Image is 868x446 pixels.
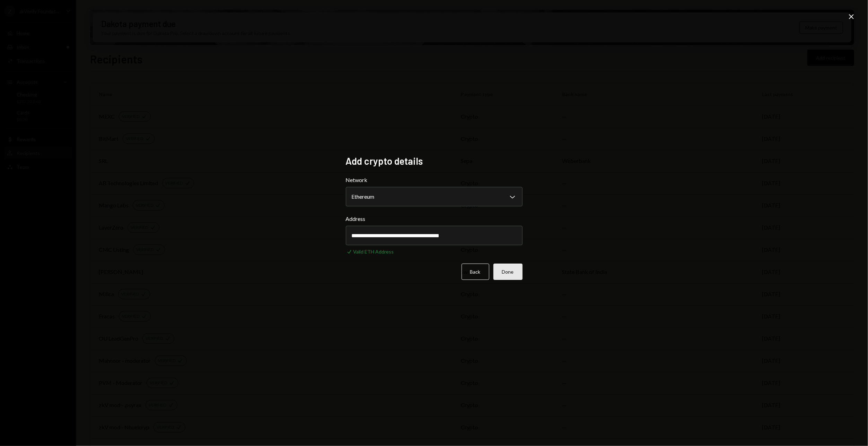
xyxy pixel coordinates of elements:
[346,187,523,206] button: Network
[493,264,523,280] button: Done
[346,154,523,168] h2: Add crypto details
[462,264,489,280] button: Back
[346,176,523,184] label: Network
[353,248,394,255] div: Valid ETH Address
[346,215,523,223] label: Address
